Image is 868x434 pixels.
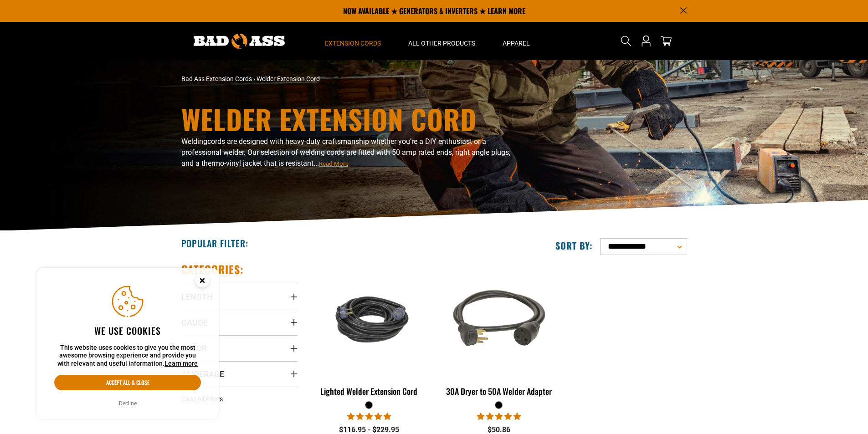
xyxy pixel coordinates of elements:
a: black Lighted Welder Extension Cord [311,262,427,401]
summary: Color [181,335,298,361]
img: black [312,284,426,354]
a: Learn more [164,360,198,367]
span: › [253,75,255,82]
summary: Search [619,34,633,48]
h2: Categories: [181,262,244,276]
summary: Extension Cords [311,22,395,60]
button: Accept all & close [54,375,201,390]
summary: Amperage [181,361,298,387]
button: Decline [116,399,139,408]
nav: breadcrumbs [181,74,514,84]
summary: All Other Products [395,22,489,60]
span: 5.00 stars [347,412,391,421]
h1: Welder Extension Cord [181,105,514,133]
summary: Gauge [181,310,298,335]
div: 30A Dryer to 50A Welder Adapter [441,387,557,395]
a: Bad Ass Extension Cords [181,75,252,82]
summary: Length [181,284,298,309]
a: black 30A Dryer to 50A Welder Adapter [441,262,557,401]
p: This website uses cookies to give you the most awesome browsing experience and provide you with r... [54,344,201,368]
summary: Apparel [489,22,544,60]
h2: We use cookies [54,325,201,337]
aside: Cookie Consent [36,268,219,420]
span: Extension Cords [325,39,381,47]
p: Welding [181,136,514,169]
span: cords are designed with heavy-duty craftsmanship whether you’re a DIY enthusiast or a professiona... [181,137,510,168]
div: Lighted Welder Extension Cord [311,387,427,395]
img: black [442,267,556,372]
h2: Popular Filter: [181,237,248,249]
span: Welder Extension Cord [257,75,320,82]
img: Bad Ass Extension Cords [194,34,285,49]
span: Apparel [503,39,530,47]
span: Read More [319,160,349,167]
span: All Other Products [408,39,475,47]
label: Sort by: [555,240,593,251]
span: 5.00 stars [477,412,521,421]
